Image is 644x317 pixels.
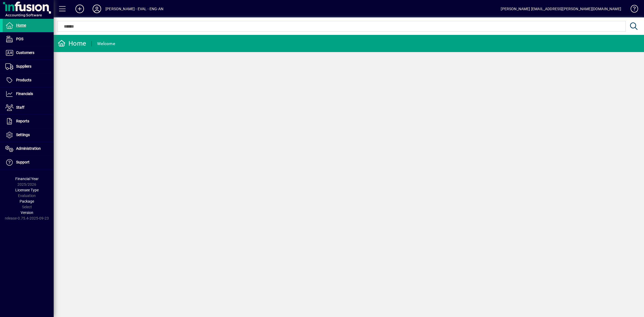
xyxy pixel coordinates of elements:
[16,64,31,68] span: Suppliers
[3,46,54,60] a: Customers
[16,78,31,82] span: Products
[3,101,54,114] a: Staff
[16,146,41,151] span: Administration
[88,4,105,14] button: Profile
[16,160,30,164] span: Support
[105,5,163,13] div: [PERSON_NAME] - EVAL - ENG-AN
[20,199,34,203] span: Package
[97,39,115,48] div: Welcome
[16,133,30,137] span: Settings
[71,4,88,14] button: Add
[58,39,86,48] div: Home
[627,1,637,19] a: Knowledge Base
[3,60,54,73] a: Suppliers
[3,156,54,169] a: Support
[16,23,26,27] span: Home
[16,119,29,123] span: Reports
[16,37,23,41] span: POS
[501,5,621,13] div: [PERSON_NAME] [EMAIL_ADDRESS][PERSON_NAME][DOMAIN_NAME]
[3,87,54,101] a: Financials
[21,210,33,215] span: Version
[15,177,39,181] span: Financial Year
[3,74,54,87] a: Products
[16,50,34,55] span: Customers
[15,188,39,192] span: Licensee Type
[3,115,54,128] a: Reports
[3,142,54,155] a: Administration
[16,105,24,110] span: Staff
[3,32,54,46] a: POS
[16,92,33,96] span: Financials
[3,128,54,142] a: Settings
